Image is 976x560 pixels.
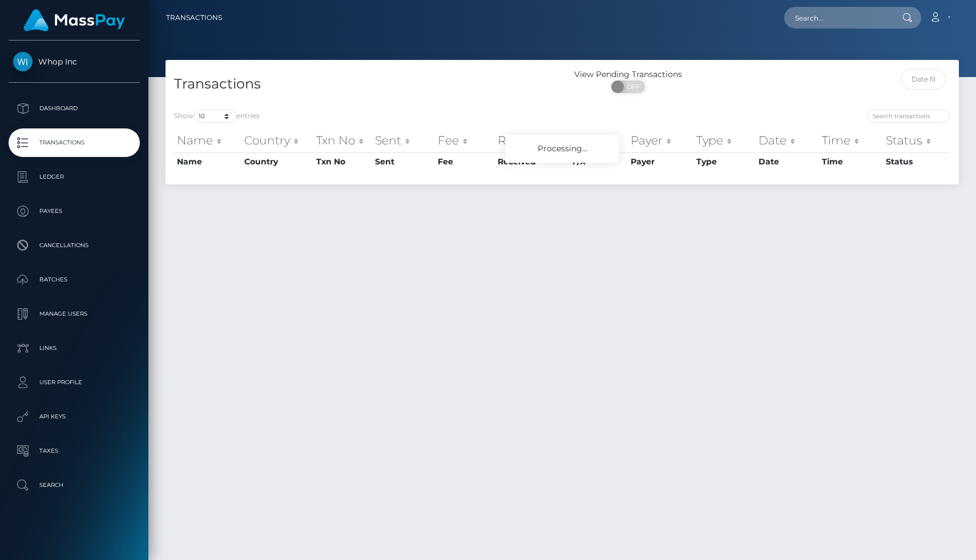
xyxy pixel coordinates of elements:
[435,152,495,171] th: Fee
[13,237,135,254] p: Cancellations
[562,69,695,80] div: View Pending Transactions
[13,134,135,151] p: Transactions
[13,408,135,425] p: API Keys
[9,334,140,362] a: Links
[9,197,140,225] a: Payees
[23,9,125,31] img: MassPay Logo
[174,110,260,123] label: Show entries
[9,128,140,157] a: Transactions
[505,135,619,163] div: Processing...
[883,152,950,171] th: Status
[13,477,135,494] p: Search
[435,129,495,152] th: Fee
[756,129,819,152] th: Date
[13,305,135,323] p: Manage Users
[868,110,950,123] input: Search transactions
[9,471,140,499] a: Search
[9,402,140,431] a: API Keys
[193,110,236,123] select: Showentries
[495,152,570,171] th: Received
[241,129,313,152] th: Country
[756,152,819,171] th: Date
[241,152,313,171] th: Country
[9,163,140,191] a: Ledger
[372,152,434,171] th: Sent
[9,94,140,123] a: Dashboard
[13,442,135,460] p: Taxes
[784,7,892,29] input: Search...
[618,80,646,93] span: OFF
[901,69,946,90] input: Date filter
[13,168,135,186] p: Ledger
[13,374,135,391] p: User Profile
[313,152,373,171] th: Txn No
[693,129,756,152] th: Type
[570,129,628,152] th: F/X
[9,300,140,328] a: Manage Users
[819,152,882,171] th: Time
[13,340,135,357] p: Links
[883,129,950,152] th: Status
[313,129,373,152] th: Txn No
[9,57,140,67] span: Whop Inc
[13,271,135,288] p: Batches
[9,437,140,465] a: Taxes
[9,265,140,294] a: Batches
[166,6,222,30] a: Transactions
[13,203,135,220] p: Payees
[9,231,140,260] a: Cancellations
[819,129,882,152] th: Time
[13,100,135,117] p: Dashboard
[174,129,241,152] th: Name
[628,152,693,171] th: Payer
[495,129,570,152] th: Received
[9,368,140,397] a: User Profile
[628,129,693,152] th: Payer
[372,129,434,152] th: Sent
[693,152,756,171] th: Type
[174,74,554,94] h4: Transactions
[174,152,241,171] th: Name
[13,52,33,71] img: Whop Inc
